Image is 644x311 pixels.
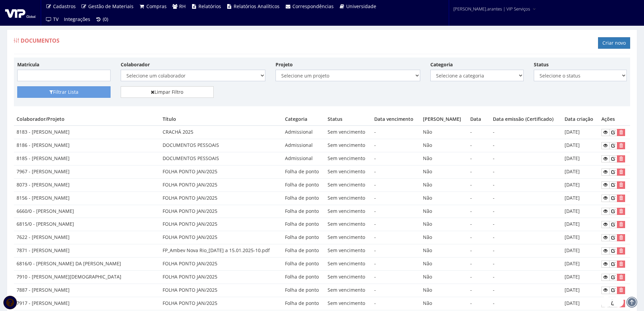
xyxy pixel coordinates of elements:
td: Folha de ponto [282,270,325,284]
td: [DATE] [562,192,599,205]
td: - [490,270,562,284]
td: - [490,192,562,205]
td: - [468,205,490,218]
td: 6816/0 - [PERSON_NAME] DA [PERSON_NAME] [14,258,160,271]
td: [DATE] [562,270,599,284]
td: FP_Ambev Nova Rio_[DATE] a 15.01.2025-10.pdf [160,244,282,258]
span: [PERSON_NAME].arantes | VIP Serviços [453,5,530,12]
td: DOCUMENTOS PESSOAIS [160,152,282,165]
td: Sem vencimento [325,178,372,192]
td: [DATE] [562,152,599,165]
td: - [490,231,562,244]
td: Não [420,165,468,178]
td: - [372,231,420,244]
td: [DATE] [562,205,599,218]
td: Folha de ponto [282,244,325,258]
td: - [468,178,490,192]
td: - [468,258,490,271]
td: - [490,139,562,152]
span: Relatórios Analíticos [234,3,280,9]
span: Documentos [21,37,59,44]
th: Colaborador/Projeto [14,113,160,126]
a: Limpar Filtro [121,86,214,98]
img: logo [5,8,35,18]
td: - [490,205,562,218]
label: Projeto [276,61,293,68]
td: Não [420,231,468,244]
label: Colaborador [121,61,150,68]
td: Sem vencimento [325,244,372,258]
th: Título [160,113,282,126]
td: Folha de ponto [282,258,325,271]
td: - [372,284,420,297]
td: - [468,270,490,284]
td: 8186 - [PERSON_NAME] [14,139,160,152]
a: Integrações [61,13,93,26]
td: [DATE] [562,284,599,297]
td: - [372,270,420,284]
td: Admissional [282,152,325,165]
td: Sem vencimento [325,297,372,310]
th: Categoria [282,113,325,126]
span: Universidade [346,3,376,9]
label: Matrícula [17,61,39,68]
td: Não [420,139,468,152]
td: 8183 - [PERSON_NAME] [14,126,160,139]
td: 7622 - [PERSON_NAME] [14,231,160,244]
td: Não [420,258,468,271]
td: Não [420,244,468,258]
td: Não [420,218,468,231]
span: Correspondências [292,3,334,9]
td: FOLHA PONTO JAN/2025 [160,270,282,284]
td: Admissional [282,126,325,139]
th: [PERSON_NAME] [420,113,468,126]
td: 7887 - [PERSON_NAME] [14,284,160,297]
th: Data emissão (Certificado) [490,113,562,126]
td: Sem vencimento [325,205,372,218]
td: Folha de ponto [282,284,325,297]
td: Sem vencimento [325,218,372,231]
td: - [372,126,420,139]
span: (0) [103,16,108,22]
td: - [468,192,490,205]
td: FOLHA PONTO JAN/2025 [160,231,282,244]
td: Sem vencimento [325,284,372,297]
td: [DATE] [562,218,599,231]
td: FOLHA PONTO JAN/2025 [160,284,282,297]
a: Criar novo [598,37,630,49]
td: Sem vencimento [325,139,372,152]
td: Não [420,178,468,192]
span: TV [53,16,58,22]
td: 7910 - [PERSON_NAME][DEMOGRAPHIC_DATA] [14,270,160,284]
td: DOCUMENTOS PESSOAIS [160,139,282,152]
th: Ações [599,113,630,126]
td: FOLHA PONTO JAN/2025 [160,178,282,192]
td: FOLHA PONTO JAN/2025 [160,297,282,310]
td: Sem vencimento [325,192,372,205]
label: Status [534,61,549,68]
td: - [490,178,562,192]
td: - [490,284,562,297]
td: - [490,218,562,231]
td: Sem vencimento [325,126,372,139]
th: Data vencimento [372,113,420,126]
td: - [372,258,420,271]
td: [DATE] [562,244,599,258]
td: [DATE] [562,258,599,271]
td: - [468,126,490,139]
td: Não [420,205,468,218]
td: [DATE] [562,139,599,152]
td: Folha de ponto [282,192,325,205]
span: Relatórios [198,3,221,9]
label: Categoria [430,61,453,68]
td: Não [420,270,468,284]
td: Não [420,126,468,139]
td: 7967 - [PERSON_NAME] [14,165,160,178]
span: RH [179,3,186,9]
td: Sem vencimento [325,152,372,165]
td: Folha de ponto [282,165,325,178]
td: 8073 - [PERSON_NAME] [14,178,160,192]
td: Não [420,284,468,297]
td: - [490,297,562,310]
span: Gestão de Materiais [88,3,134,9]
